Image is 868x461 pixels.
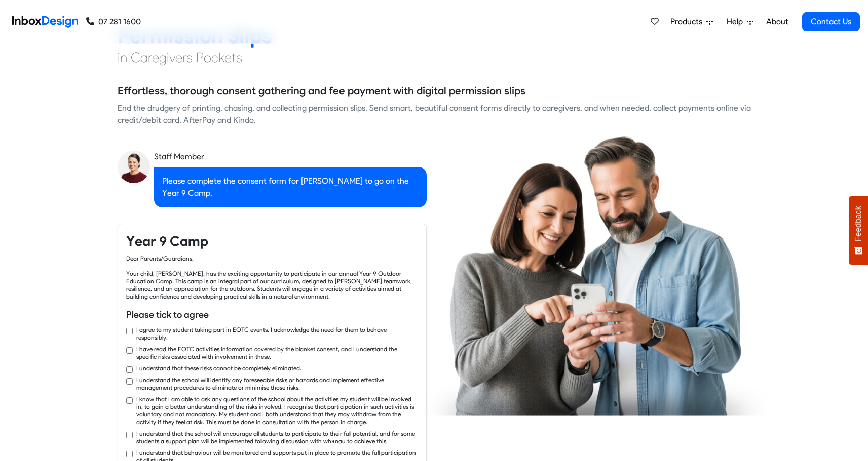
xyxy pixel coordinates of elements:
a: Help [723,12,758,32]
a: Contact Us [802,12,860,31]
a: 07 281 1600 [86,16,141,28]
span: Help [727,16,747,28]
label: I understand that these risks cannot be completely eliminated. [136,364,301,372]
a: About [763,12,791,32]
h4: Year 9 Camp [126,232,418,250]
div: End the drudgery of printing, chasing, and collecting permission slips. Send smart, beautiful con... [118,102,751,127]
h6: Please tick to agree [126,308,418,321]
span: Feedback [854,206,863,241]
label: I understand the school will identify any foreseeable risks or hazards and implement effective ma... [136,376,418,391]
button: Feedback - Show survey [849,196,868,265]
label: I agree to my student taking part in EOTC events. I acknowledge the need for them to behave respo... [136,326,418,341]
label: I understand that the school will encourage all students to participate to their full potential, ... [136,430,418,445]
label: I know that I am able to ask any questions of the school about the activities my student will be ... [136,395,418,426]
h5: Effortless, thorough consent gathering and fee payment with digital permission slips [118,83,525,98]
div: Dear Parents/Guardians, Your child, [PERSON_NAME], has the exciting opportunity to participate in... [126,255,418,300]
a: Products [666,12,717,32]
span: Products [670,16,706,28]
label: I have read the EOTC activities information covered by the blanket consent, and I understand the ... [136,345,418,360]
img: parents_using_phone.png [422,135,770,415]
img: staff_avatar.png [118,151,150,183]
div: Please complete the consent form for [PERSON_NAME] to go on the Year 9 Camp. [154,167,427,207]
div: Staff Member [154,151,427,163]
h4: in Caregivers Pockets [118,49,751,67]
